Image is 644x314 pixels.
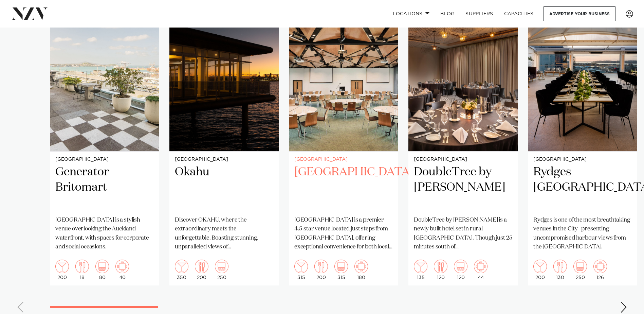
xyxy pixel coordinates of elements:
[169,4,279,285] a: [GEOGRAPHIC_DATA] Okahu Discover OKAHU, where the extraordinary meets the unforgettable. Boasting...
[593,260,607,280] div: 126
[314,260,328,280] div: 200
[408,4,518,151] img: Corporate gala dinner setup at Hilton Karaka
[334,260,348,273] img: theatre.png
[294,164,393,210] h2: [GEOGRAPHIC_DATA]
[414,260,427,280] div: 135
[55,164,154,210] h2: Generator Britomart
[195,260,208,280] div: 200
[289,4,398,285] swiper-slide: 3 / 23
[11,7,48,20] img: nzv-logo.png
[454,260,467,280] div: 120
[474,260,487,273] img: meeting.png
[528,4,637,285] swiper-slide: 5 / 23
[215,260,228,280] div: 250
[499,6,539,21] a: Capacities
[294,216,393,251] p: [GEOGRAPHIC_DATA] is a premier 4.5-star venue located just steps from [GEOGRAPHIC_DATA], offering...
[573,260,587,280] div: 250
[544,6,615,21] a: Advertise your business
[533,157,632,162] small: [GEOGRAPHIC_DATA]
[533,216,632,251] p: Rydges is one of the most breathtaking venues in the City - presenting uncompromised harbour view...
[434,260,447,280] div: 120
[528,4,637,285] a: [GEOGRAPHIC_DATA] Rydges [GEOGRAPHIC_DATA] Rydges is one of the most breathtaking venues in the C...
[387,6,435,21] a: Locations
[289,4,398,151] img: Conference space at Novotel Auckland Airport
[294,157,393,162] small: [GEOGRAPHIC_DATA]
[175,164,273,210] h2: Okahu
[175,157,273,162] small: [GEOGRAPHIC_DATA]
[55,260,69,280] div: 200
[474,260,487,280] div: 44
[115,260,129,280] div: 40
[408,4,518,285] swiper-slide: 4 / 23
[533,164,632,210] h2: Rydges [GEOGRAPHIC_DATA]
[434,260,447,273] img: dining.png
[533,260,547,273] img: cocktail.png
[354,260,368,273] img: meeting.png
[95,260,109,273] img: theatre.png
[195,260,208,273] img: dining.png
[314,260,328,273] img: dining.png
[334,260,348,280] div: 315
[50,4,159,285] a: [GEOGRAPHIC_DATA] Generator Britomart [GEOGRAPHIC_DATA] is a stylish venue overlooking the Auckla...
[414,164,512,210] h2: DoubleTree by [PERSON_NAME]
[294,260,308,273] img: cocktail.png
[354,260,368,280] div: 180
[553,260,567,280] div: 130
[573,260,587,273] img: theatre.png
[75,260,89,273] img: dining.png
[175,260,188,273] img: cocktail.png
[55,216,154,251] p: [GEOGRAPHIC_DATA] is a stylish venue overlooking the Auckland waterfront, with spaces for corpora...
[289,4,398,285] a: Conference space at Novotel Auckland Airport [GEOGRAPHIC_DATA] [GEOGRAPHIC_DATA] [GEOGRAPHIC_DATA...
[414,157,512,162] small: [GEOGRAPHIC_DATA]
[533,260,547,280] div: 200
[454,260,467,273] img: theatre.png
[75,260,89,280] div: 18
[175,216,273,251] p: Discover OKAHU, where the extraordinary meets the unforgettable. Boasting stunning, unparalleled ...
[294,260,308,280] div: 315
[414,260,427,273] img: cocktail.png
[593,260,607,273] img: meeting.png
[95,260,109,280] div: 80
[115,260,129,273] img: meeting.png
[55,157,154,162] small: [GEOGRAPHIC_DATA]
[50,4,159,285] swiper-slide: 1 / 23
[460,6,498,21] a: SUPPLIERS
[553,260,567,273] img: dining.png
[435,6,460,21] a: BLOG
[414,216,512,251] p: DoubleTree by [PERSON_NAME] is a newly built hotel set in rural [GEOGRAPHIC_DATA]. Though just 25...
[175,260,188,280] div: 350
[55,260,69,273] img: cocktail.png
[408,4,518,285] a: Corporate gala dinner setup at Hilton Karaka [GEOGRAPHIC_DATA] DoubleTree by [PERSON_NAME] Double...
[169,4,279,285] swiper-slide: 2 / 23
[215,260,228,273] img: theatre.png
